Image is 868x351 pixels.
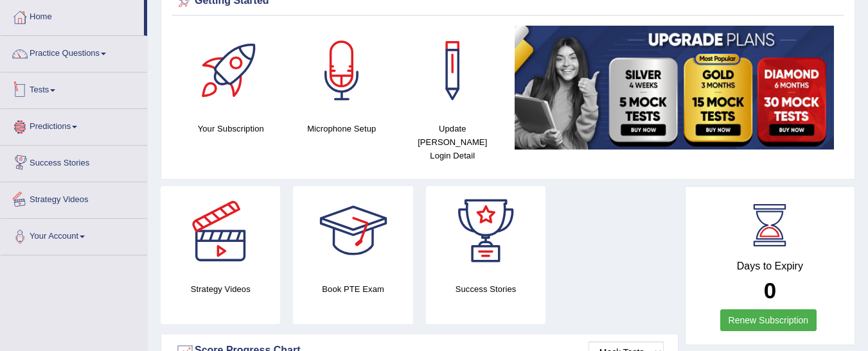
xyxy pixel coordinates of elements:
h4: Your Subscription [182,122,280,135]
a: Renew Subscription [720,309,817,331]
h4: Strategy Videos [161,282,280,296]
h4: Success Stories [426,282,545,296]
h4: Book PTE Exam [293,282,412,296]
img: small5.jpg [515,26,835,150]
a: Your Account [1,219,147,251]
a: Predictions [1,109,147,141]
a: Success Stories [1,146,147,178]
a: Tests [1,73,147,105]
a: Practice Questions [1,36,147,68]
h4: Days to Expiry [700,261,840,272]
h4: Update [PERSON_NAME] Login Detail [403,122,502,162]
a: Strategy Videos [1,182,147,214]
b: 0 [764,278,776,303]
h4: Microphone Setup [293,122,391,135]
